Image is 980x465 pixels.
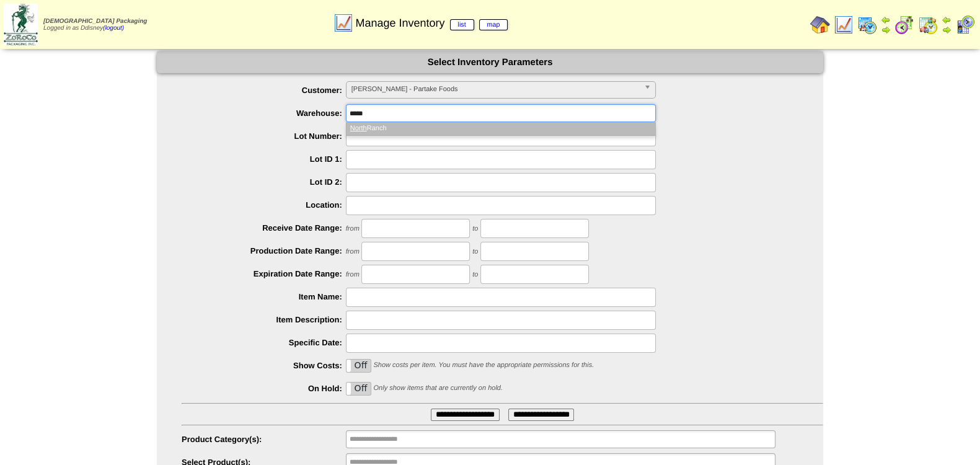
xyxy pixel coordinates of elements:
img: arrowleft.gif [881,15,891,25]
a: map [479,19,508,30]
span: Logged in as Ddisney [43,18,147,32]
span: from [346,225,360,232]
label: Off [347,360,371,372]
label: Show Costs: [182,361,346,370]
span: to [472,271,478,278]
img: line_graph.gif [333,13,353,33]
label: Customer: [182,86,346,95]
label: Location: [182,200,346,210]
img: calendarprod.gif [857,15,877,35]
span: Only show items that are currently on hold. [373,384,502,392]
span: [DEMOGRAPHIC_DATA] Packaging [43,18,147,25]
img: arrowright.gif [942,25,951,35]
label: Off [347,383,371,395]
label: Receive Date Range: [182,223,346,232]
img: line_graph.gif [834,15,854,35]
span: [PERSON_NAME] - Partake Foods [351,82,639,97]
img: calendarcustomer.gif [955,15,975,35]
label: Specific Date: [182,338,346,347]
span: to [472,225,478,232]
label: Item Name: [182,292,346,301]
span: Manage Inventory [355,17,508,30]
label: Production Date Range: [182,246,346,255]
label: Expiration Date Range: [182,269,346,278]
label: Warehouse: [182,108,346,118]
img: home.gif [810,15,830,35]
span: Show costs per item. You must have the appropriate permissions for this. [373,361,594,369]
label: Lot ID 2: [182,177,346,187]
img: arrowright.gif [881,25,891,35]
img: arrowleft.gif [942,15,951,25]
img: calendarinout.gif [918,15,938,35]
a: (logout) [103,25,124,32]
img: calendarblend.gif [894,15,914,35]
label: Product Category(s): [182,435,346,444]
div: OnOff [346,359,371,373]
em: North [350,125,367,132]
img: zoroco-logo-small.webp [4,4,38,45]
span: from [346,248,360,255]
span: from [346,271,360,278]
label: Lot Number: [182,131,346,141]
label: Item Description: [182,315,346,324]
div: Select Inventory Parameters [157,51,823,73]
li: Ranch [347,122,655,135]
label: Lot ID 1: [182,154,346,164]
span: to [472,248,478,255]
a: list [450,19,474,30]
label: On Hold: [182,384,346,393]
div: OnOff [346,382,371,396]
